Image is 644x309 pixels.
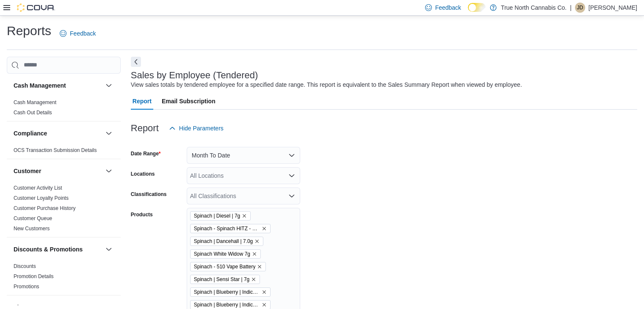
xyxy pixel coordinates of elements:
[251,277,256,282] button: Remove Spinach | Sensi Star | 7g from selection in this group
[131,150,161,157] label: Date Range
[577,3,583,13] span: JD
[257,264,262,269] button: Remove Spinach - 510 Vape Battery from selection in this group
[194,301,260,309] span: Spinach | Blueberry | Indica - 7g
[194,288,260,296] span: Spinach | Blueberry | Indica - 3.5g
[70,29,96,38] span: Feedback
[252,251,257,257] button: Remove Spinach White Widow 7g from selection in this group
[14,110,52,116] a: Cash Out Details
[179,124,224,132] span: Hide Parameters
[14,245,83,254] h3: Discounts & Promotions
[14,185,62,191] span: Customer Activity List
[14,129,102,138] button: Compliance
[194,275,249,284] span: Spinach | Sensi Star | 7g
[14,167,41,175] h3: Customer
[14,167,102,175] button: Customer
[17,3,55,12] img: Cova
[104,244,114,254] button: Discounts & Promotions
[14,81,102,90] button: Cash Management
[262,290,267,295] button: Remove Spinach | Blueberry | Indica - 3.5g from selection in this group
[131,57,141,67] button: Next
[131,171,155,177] label: Locations
[468,3,486,12] input: Dark Mode
[14,109,52,116] span: Cash Out Details
[14,263,36,270] span: Discounts
[14,195,69,201] span: Customer Loyalty Points
[190,224,271,233] span: Spinach - Spinach HITZ - Pink Lemonade All-in-One Vape - Sativa - 0.5g
[133,93,152,110] span: Report
[190,262,266,271] span: Spinach - 510 Vape Battery
[131,70,258,80] h3: Sales by Employee (Tendered)
[166,120,227,137] button: Hide Parameters
[56,25,99,42] a: Feedback
[104,166,114,176] button: Customer
[14,283,39,290] span: Promotions
[104,80,114,91] button: Cash Management
[14,99,56,105] a: Cash Management
[14,245,102,254] button: Discounts & Promotions
[14,273,54,279] a: Promotion Details
[14,215,52,222] span: Customer Queue
[194,224,260,233] span: Spinach - Spinach HITZ - Pink Lemonade All-in-One Vape - Sativa - 0.5g
[435,3,461,12] span: Feedback
[575,3,585,13] div: Jessica Devereux
[162,93,216,110] span: Email Subscription
[190,287,271,297] span: Spinach | Blueberry | Indica - 3.5g
[190,275,260,284] span: Spinach | Sensi Star | 7g
[7,97,121,121] div: Cash Management
[14,147,97,154] span: OCS Transaction Submission Details
[288,172,295,179] button: Open list of options
[14,215,52,221] a: Customer Queue
[14,273,54,280] span: Promotion Details
[194,262,256,271] span: Spinach - 510 Vape Battery
[14,81,66,90] h3: Cash Management
[190,249,261,259] span: Spinach White Widow 7g
[14,99,56,106] span: Cash Management
[14,263,36,269] a: Discounts
[104,128,114,138] button: Compliance
[194,212,240,220] span: Spinach | Diesel | 7g
[7,261,121,295] div: Discounts & Promotions
[468,12,468,12] span: Dark Mode
[131,211,153,218] label: Products
[190,211,251,221] span: Spinach | Diesel | 7g
[288,193,295,199] button: Open list of options
[14,205,76,212] span: Customer Purchase History
[14,205,76,211] a: Customer Purchase History
[14,195,69,201] a: Customer Loyalty Points
[501,3,567,13] p: True North Cannabis Co.
[14,284,39,290] a: Promotions
[187,147,300,164] button: Month To Date
[242,213,247,218] button: Remove Spinach | Diesel | 7g from selection in this group
[131,80,522,89] div: View sales totals by tendered employee for a specified date range. This report is equivalent to t...
[254,239,260,244] button: Remove Spinach | Dancehall | 7.0g from selection in this group
[570,3,572,13] p: |
[194,237,253,246] span: Spinach | Dancehall | 7.0g
[7,145,121,159] div: Compliance
[194,250,250,258] span: Spinach White Widow 7g
[589,3,637,13] p: [PERSON_NAME]
[190,237,263,246] span: Spinach | Dancehall | 7.0g
[14,226,50,232] a: New Customers
[131,123,159,133] h3: Report
[14,185,62,191] a: Customer Activity List
[14,147,97,153] a: OCS Transaction Submission Details
[14,129,47,138] h3: Compliance
[14,225,50,232] span: New Customers
[262,302,267,307] button: Remove Spinach | Blueberry | Indica - 7g from selection in this group
[262,226,267,231] button: Remove Spinach - Spinach HITZ - Pink Lemonade All-in-One Vape - Sativa - 0.5g from selection in t...
[7,183,121,237] div: Customer
[7,22,51,39] h1: Reports
[131,191,167,198] label: Classifications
